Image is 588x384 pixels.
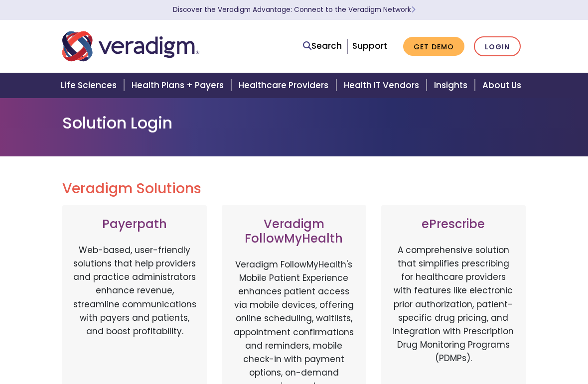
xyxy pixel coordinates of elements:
a: Get Demo [403,37,464,56]
a: Insights [428,73,476,98]
a: Health IT Vendors [338,73,428,98]
img: Veradigm logo [62,30,199,63]
h2: Veradigm Solutions [62,180,526,197]
h3: Veradigm FollowMyHealth [232,217,356,246]
a: Support [352,40,387,52]
span: Learn More [411,5,416,14]
a: Healthcare Providers [233,73,337,98]
a: Login [474,36,521,57]
a: Life Sciences [55,73,126,98]
h3: ePrescribe [391,217,516,232]
a: Discover the Veradigm Advantage: Connect to the Veradigm NetworkLearn More [173,5,416,14]
a: About Us [476,73,533,98]
h3: Payerpath [72,217,197,232]
h1: Solution Login [62,114,526,132]
a: Search [303,39,342,53]
a: Health Plans + Payers [126,73,233,98]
